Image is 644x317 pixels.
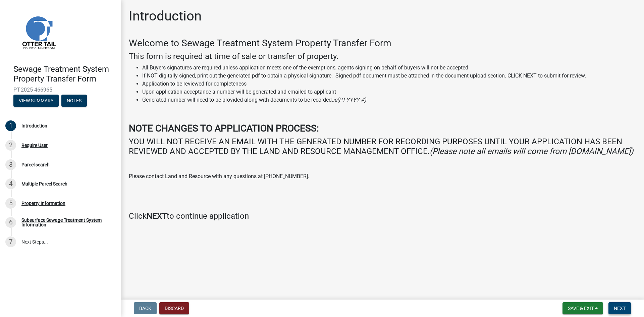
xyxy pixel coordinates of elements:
li: Generated number will need to be provided along with documents to be recorded. [142,96,636,104]
button: Next [608,302,631,314]
h1: Introduction [129,8,202,24]
div: 1 [5,120,16,131]
button: View Summary [13,95,59,107]
h4: Sewage Treatment System Property Transfer Form [13,64,115,84]
span: Back [139,306,151,311]
li: All Buyers signatures are required unless application meets one of the exemptions, agents signing... [142,64,636,72]
button: Back [134,302,157,314]
span: Save & Exit [568,306,594,311]
div: 5 [5,198,16,209]
h4: Click to continue application [129,211,636,221]
div: Multiple Parcel Search [21,181,67,186]
span: PT-2025-466965 [13,87,107,93]
div: Introduction [21,123,47,128]
li: Upon application acceptance a number will be generated and emailed to applicant [142,88,636,96]
strong: NOTE CHANGES TO APPLICATION PROCESS: [129,123,319,134]
p: Please contact Land and Resource with any questions at [PHONE_NUMBER]. [129,172,636,180]
strong: NEXT [147,211,167,221]
div: Property Information [21,201,65,206]
wm-modal-confirm: Notes [61,98,87,104]
wm-modal-confirm: Summary [13,98,59,104]
h3: Welcome to Sewage Treatment System Property Transfer Form [129,38,636,49]
div: 4 [5,178,16,189]
div: 3 [5,159,16,170]
div: 7 [5,236,16,247]
button: Save & Exit [562,302,603,314]
span: Next [614,306,626,311]
div: 6 [5,217,16,228]
div: Parcel search [21,162,50,167]
h4: This form is required at time of sale or transfer of property. [129,52,636,61]
div: Subsurface Sewage Treatment System Information [21,218,110,227]
button: Notes [61,95,87,107]
button: Discard [159,302,189,314]
li: Application to be reviewed for completeness [142,80,636,88]
li: If NOT digitally signed, print out the generated pdf to obtain a physical signature. Signed pdf d... [142,72,636,80]
div: 2 [5,140,16,151]
i: ie(PT-YYYY-#) [333,97,366,103]
i: (Please note all emails will come from [DOMAIN_NAME]) [430,147,633,156]
img: Otter Tail County, Minnesota [13,7,64,57]
h4: YOU WILL NOT RECEIVE AN EMAIL WITH THE GENERATED NUMBER FOR RECORDING PURPOSES UNTIL YOUR APPLICA... [129,137,636,156]
div: Require User [21,143,48,148]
